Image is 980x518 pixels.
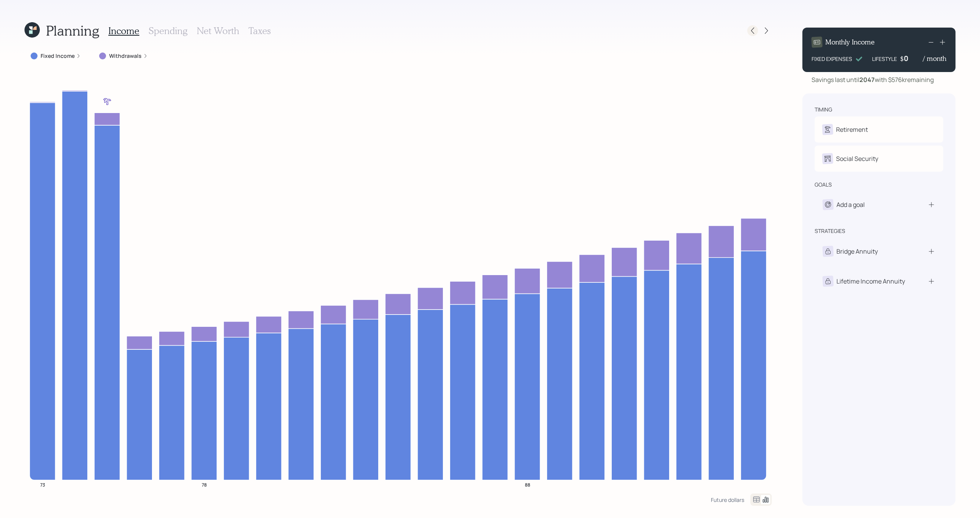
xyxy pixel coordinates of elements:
div: LIFESTYLE [872,55,897,63]
div: Bridge Annuity [836,247,878,256]
div: Lifetime Income Annuity [836,277,905,286]
h4: / month [923,54,946,63]
div: timing [815,106,832,113]
h3: Spending [149,25,188,36]
h1: Planning [46,22,99,39]
tspan: 73 [40,481,45,488]
h4: Monthly Income [825,38,875,46]
b: 2047 [859,75,875,84]
div: Retirement [836,125,868,134]
label: Withdrawals [109,52,142,60]
div: Savings last until with $576k remaining [812,75,934,84]
div: FIXED EXPENSES [812,55,852,63]
div: Social Security [836,154,878,163]
tspan: 78 [202,481,207,488]
h3: Taxes [248,25,271,36]
h3: Net Worth [197,25,239,36]
div: Future dollars [711,496,744,503]
h4: $ [900,54,904,63]
div: goals [815,181,832,189]
div: Add a goal [836,200,865,209]
div: strategies [815,227,845,235]
label: Fixed Income [41,52,75,60]
h3: Income [108,25,139,36]
div: 0 [904,54,923,63]
tspan: 88 [525,481,530,488]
